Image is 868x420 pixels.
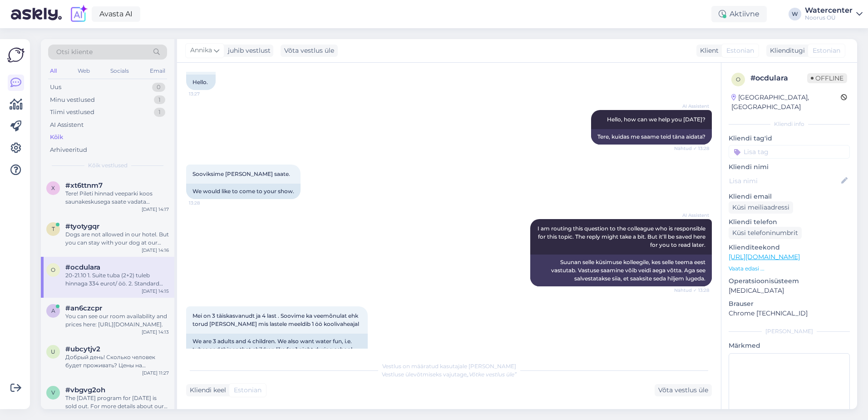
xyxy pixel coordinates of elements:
[65,312,169,329] div: You can see our room availability and prices here: [URL][DOMAIN_NAME].
[805,14,853,21] div: Noorus OÜ
[729,286,850,295] p: [MEDICAL_DATA]
[729,243,850,252] p: Klienditeekond
[729,192,850,201] p: Kliendi email
[729,299,850,309] p: Brauser
[142,370,169,376] div: [DATE] 11:27
[108,65,131,77] div: Socials
[186,385,226,395] div: Kliendi keel
[729,265,850,273] p: Vaata edasi ...
[234,385,261,395] span: Estonian
[50,108,94,117] div: Tiimi vestlused
[607,116,705,123] span: Hello, how can we help you [DATE]?
[88,161,128,170] span: Kõik vestlused
[154,108,165,117] div: 1
[154,95,165,105] div: 1
[729,134,850,143] p: Kliendi tag'id
[142,329,169,335] div: [DATE] 14:13
[148,65,167,77] div: Email
[224,46,271,55] div: juhib vestlust
[189,200,223,206] span: 13:28
[65,230,169,247] div: Dogs are not allowed in our hotel. But you can stay with your dog at our other hotel, '[GEOGRAPHI...
[50,133,63,142] div: Kõik
[805,7,863,21] a: WatercenterNoorus OÜ
[729,253,800,261] a: [URL][DOMAIN_NAME]
[142,206,169,213] div: [DATE] 14:17
[65,271,169,288] div: 20-21.10 1. Suite tuba (2+2) tuleb hinnaga 334 eurot/ öö. 2. Standard tuba (1+2) tuleb hinnaga 18...
[52,225,55,232] span: t
[729,162,850,172] p: Kliendi nimi
[655,384,712,396] div: Võta vestlus üle
[813,46,840,55] span: Estonian
[192,312,360,327] span: Mei on 3 täiskasvanudt ja 4 last . Soovime ka veemõnulat ehk torud [PERSON_NAME] mis lastele meel...
[186,75,216,90] div: Hello.
[51,185,55,191] span: x
[65,181,103,190] span: #xt6ttnm7
[729,217,850,227] p: Kliendi telefon
[696,46,719,55] div: Klient
[729,227,802,239] div: Küsi telefoninumbrit
[750,73,807,84] div: # ocdulara
[807,73,847,83] span: Offline
[48,65,59,77] div: All
[65,386,105,394] span: #vbgvg2oh
[92,6,140,22] a: Avasta AI
[674,145,709,152] span: Nähtud ✓ 13:28
[51,389,55,396] span: v
[186,184,301,199] div: We would like to come to your show.
[766,46,805,55] div: Klienditugi
[186,334,368,365] div: We are 3 adults and 4 children. We also want water fun, i.e. tubes and things that children like ...
[729,120,850,128] div: Kliendi info
[65,394,169,410] div: The [DATE] program for [DATE] is sold out. For more details about our New Year's offerings, pleas...
[675,212,709,219] span: AI Assistent
[142,288,169,295] div: [DATE] 14:15
[538,225,707,248] span: I am routing this question to the colleague who is responsible for this topic. The reply might ta...
[729,145,850,159] input: Lisa tag
[805,7,853,14] div: Watercenter
[729,309,850,318] p: Chrome [TECHNICAL_ID]
[65,190,169,206] div: Tere! Pileti hinnad veeparki koos saunakeskusega saate vadata veebilehelt: [URL][DOMAIN_NAME] Nei...
[711,6,767,22] div: Aktiivne
[591,129,712,145] div: Tere, kuidas me saame teid täna aidata?
[530,255,712,286] div: Suunan selle küsimuse kolleegile, kes selle teema eest vastutab. Vastuse saamine võib veidi aega ...
[69,5,88,24] img: explore-ai
[726,46,754,55] span: Estonian
[192,170,290,177] span: Sooviksime [PERSON_NAME] saate.
[675,103,709,110] span: AI Assistent
[65,304,102,312] span: #an6czcpr
[190,45,212,55] span: Annika
[50,120,84,130] div: AI Assistent
[142,247,169,254] div: [DATE] 14:16
[152,83,165,92] div: 0
[189,90,223,97] span: 13:27
[50,145,87,155] div: Arhiveeritud
[731,93,841,112] div: [GEOGRAPHIC_DATA], [GEOGRAPHIC_DATA]
[729,276,850,286] p: Operatsioonisüsteem
[382,363,516,370] span: Vestlus on määratud kasutajale [PERSON_NAME]
[50,83,61,92] div: Uus
[51,348,55,355] span: u
[729,201,793,214] div: Küsi meiliaadressi
[729,327,850,335] div: [PERSON_NAME]
[382,371,517,378] span: Vestluse ülevõtmiseks vajutage
[467,371,517,378] i: „Võtke vestlus üle”
[65,345,100,353] span: #ubcytjv2
[51,307,55,314] span: a
[65,353,169,370] div: Добрый день! Сколько человек будет проживать? Цены на посещения спа можно посмотреть у нас на сай...
[7,46,25,64] img: Askly Logo
[51,266,55,273] span: o
[76,65,92,77] div: Web
[729,176,839,186] input: Lisa nimi
[65,222,99,230] span: #tyotygqr
[56,47,93,57] span: Otsi kliente
[674,287,709,294] span: Nähtud ✓ 13:28
[65,263,100,271] span: #ocdulara
[50,95,95,105] div: Minu vestlused
[729,341,850,350] p: Märkmed
[789,8,801,20] div: W
[281,45,338,57] div: Võta vestlus üle
[736,76,740,83] span: o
